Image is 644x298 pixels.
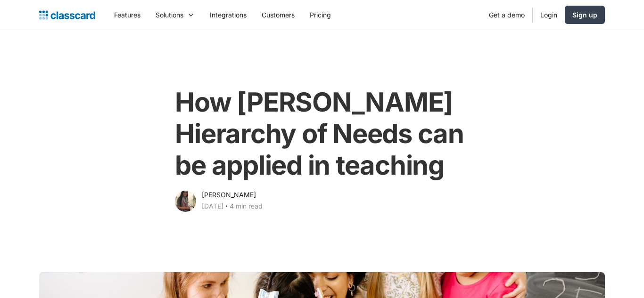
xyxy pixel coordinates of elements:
[202,189,256,201] div: [PERSON_NAME]
[39,8,95,22] a: home
[202,201,223,212] div: [DATE]
[481,4,532,25] a: Get a demo
[533,4,565,25] a: Login
[254,4,302,25] a: Customers
[202,4,254,25] a: Integrations
[565,6,605,24] a: Sign up
[302,4,339,25] a: Pricing
[148,4,202,25] div: Solutions
[156,10,183,20] div: Solutions
[230,201,263,212] div: 4 min read
[572,10,597,20] div: Sign up
[107,4,148,25] a: Features
[223,201,230,214] div: ‧
[175,87,469,182] h1: How [PERSON_NAME] Hierarchy of Needs can be applied in teaching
